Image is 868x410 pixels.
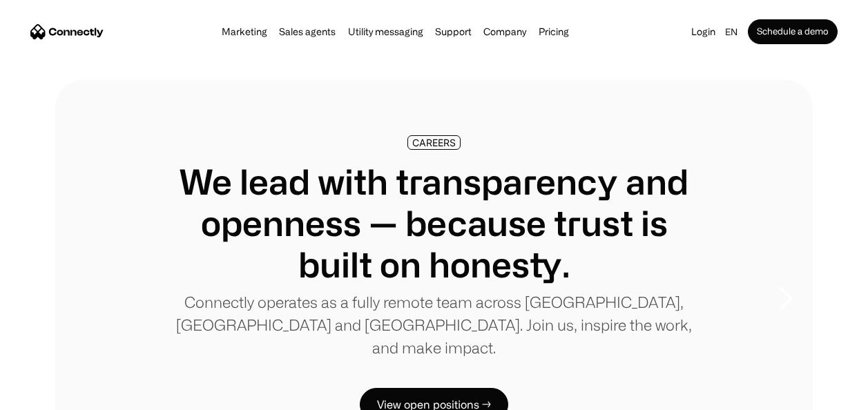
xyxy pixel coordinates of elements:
a: Login [687,22,720,41]
a: Pricing [534,26,573,37]
div: CAREERS [412,137,456,148]
a: Marketing [218,26,271,37]
div: en [720,22,748,41]
p: Connectly operates as a fully remote team across [GEOGRAPHIC_DATA], [GEOGRAPHIC_DATA] and [GEOGRA... [166,291,702,359]
a: Sales agents [275,26,340,37]
div: Company [479,22,530,41]
aside: Language selected: English [14,384,83,405]
a: Support [431,26,476,37]
div: Company [483,22,526,41]
h1: We lead with transparency and openness — because trust is built on honesty. [166,161,702,285]
a: home [30,21,104,42]
a: Schedule a demo [748,19,838,44]
a: Utility messaging [344,26,427,37]
ul: Language list [28,386,83,405]
div: next slide [758,230,813,368]
div: en [725,22,737,41]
